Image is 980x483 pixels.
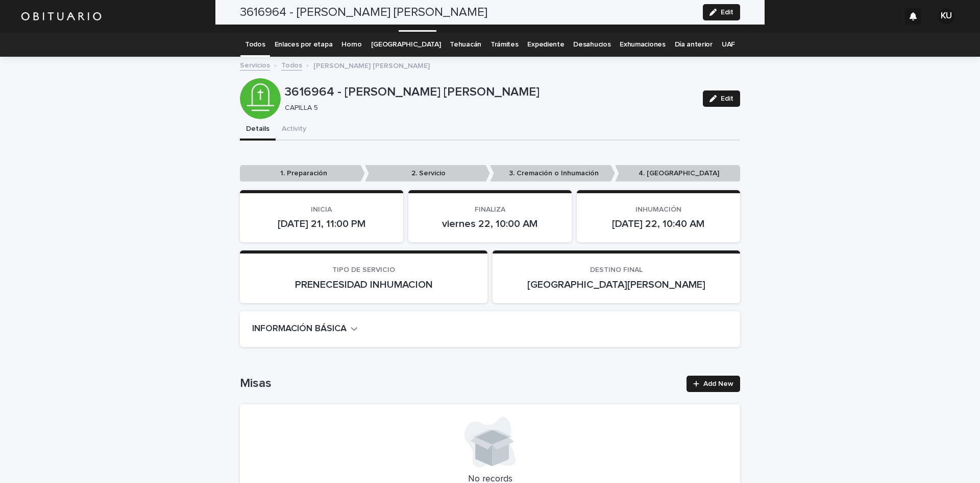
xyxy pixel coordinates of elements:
[505,279,728,291] p: [GEOGRAPHIC_DATA][PERSON_NAME]
[573,33,610,57] a: Desahucios
[311,206,332,213] span: INICIA
[313,59,430,71] p: [PERSON_NAME] [PERSON_NAME]
[275,33,333,57] a: Enlaces por etapa
[527,33,564,57] a: Expediente
[475,206,505,213] span: FINALIZA
[615,165,740,182] p: 4. [GEOGRAPHIC_DATA]
[938,8,954,25] div: KU
[365,165,490,182] p: 2. Servicio
[252,324,347,335] h2: INFORMACIÓN BÁSICA
[721,95,733,102] span: Edit
[490,165,615,182] p: 3. Cremación o Inhumación
[703,90,740,107] button: Edit
[332,266,395,273] span: TIPO DE SERVICIO
[590,266,643,273] span: DESTINO FINAL
[341,33,361,57] a: Horno
[703,380,733,387] span: Add New
[371,33,441,57] a: [GEOGRAPHIC_DATA]
[240,59,270,71] a: Servicios
[285,85,695,100] p: 3616964 - [PERSON_NAME] [PERSON_NAME]
[285,104,691,112] p: CAPILLA 5
[635,206,681,213] span: INHUMACIÓN
[675,33,713,57] a: Día anterior
[491,33,519,57] a: Trámites
[687,376,740,392] a: Add New
[276,119,312,141] button: Activity
[722,33,735,57] a: UAF
[240,376,680,391] h1: Misas
[240,165,365,182] p: 1. Preparación
[421,218,559,230] p: viernes 22, 10:00 AM
[252,279,475,291] p: PRENECESIDAD INHUMACION
[281,59,302,71] a: Todos
[20,6,102,27] img: HUM7g2VNRLqGMmR9WVqf
[252,324,358,335] button: INFORMACIÓN BÁSICA
[245,33,265,57] a: Todos
[620,33,665,57] a: Exhumaciones
[240,119,276,141] button: Details
[450,33,481,57] a: Tehuacán
[252,218,391,230] p: [DATE] 21, 11:00 PM
[589,218,728,230] p: [DATE] 22, 10:40 AM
